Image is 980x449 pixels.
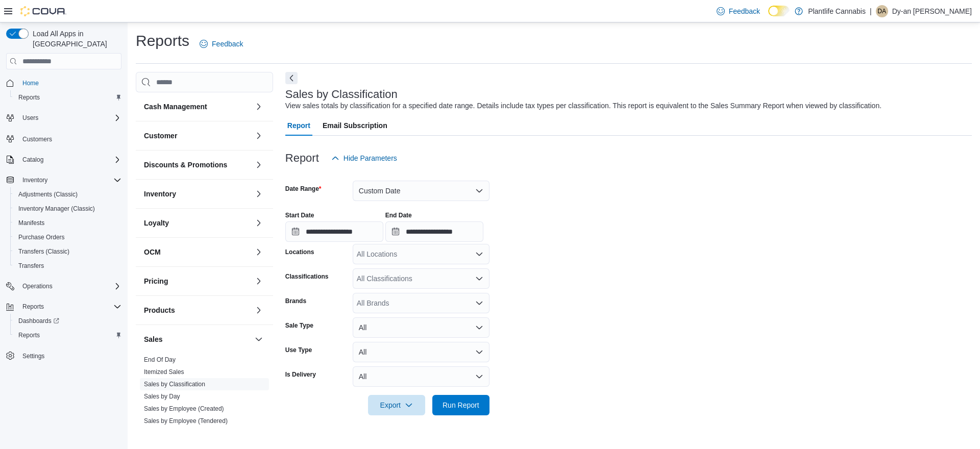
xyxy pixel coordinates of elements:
span: End Of Day [144,356,176,364]
a: Transfers [14,260,48,272]
button: Products [253,304,265,316]
span: Users [18,112,121,124]
button: Run Report [432,395,489,415]
span: Reports [18,301,121,313]
span: Transfers (Classic) [14,245,121,258]
label: Sale Type [285,321,313,330]
button: Custom Date [353,181,489,201]
label: Classifications [285,272,329,281]
span: Hide Parameters [344,153,397,163]
span: Reports [18,93,40,102]
button: Transfers [10,259,126,273]
label: Brands [285,297,306,305]
span: Inventory [22,176,47,184]
span: Home [18,77,121,89]
span: Operations [18,280,121,292]
button: Reports [18,301,48,313]
button: Products [144,305,251,315]
button: Cash Management [144,102,251,112]
a: Sales by Classification [144,381,205,388]
button: Settings [2,348,126,363]
span: Sales by Classification [144,380,205,388]
span: Reports [18,331,40,339]
button: Transfers (Classic) [10,244,126,259]
a: Customers [18,133,56,145]
button: Sales [144,334,251,344]
a: Sales by Employee (Created) [144,405,224,412]
span: Inventory Manager (Classic) [18,205,95,213]
span: Dashboards [18,317,59,325]
span: Sales by Employee (Created) [144,405,224,413]
a: Feedback [713,1,764,21]
a: Purchase Orders [14,231,69,243]
a: Reports [14,91,44,104]
span: Dashboards [14,315,121,327]
button: All [353,366,489,387]
h3: Loyalty [144,218,169,228]
button: Open list of options [475,299,483,307]
button: Loyalty [253,217,265,229]
img: Cova [20,6,66,16]
button: Customer [253,130,265,142]
label: Is Delivery [285,370,316,379]
a: Inventory Manager (Classic) [14,203,99,215]
span: Itemized Sales [144,368,184,376]
span: Sales by Day [144,392,180,401]
span: Feedback [729,6,760,16]
span: Adjustments (Classic) [18,190,78,198]
button: All [353,342,489,362]
span: Reports [14,329,121,341]
label: Date Range [285,185,322,193]
button: OCM [144,247,251,257]
span: Load All Apps in [GEOGRAPHIC_DATA] [29,29,121,49]
label: Locations [285,248,314,256]
span: Feedback [212,39,243,49]
p: | [870,5,872,17]
input: Dark Mode [768,6,790,16]
span: Customers [22,135,52,143]
a: Adjustments (Classic) [14,188,82,201]
button: Users [2,111,126,125]
button: Adjustments (Classic) [10,187,126,202]
span: Catalog [18,154,121,166]
span: Manifests [14,217,121,229]
a: Dashboards [10,314,126,328]
button: Inventory [18,174,52,186]
span: Inventory [18,174,121,186]
a: Reports [14,329,44,341]
h3: Inventory [144,189,176,199]
button: Home [2,76,126,90]
button: Discounts & Promotions [144,160,251,170]
h3: Sales [144,334,163,344]
span: Da [877,5,886,17]
h3: Products [144,305,175,315]
span: Customers [18,132,121,145]
a: Transfers (Classic) [14,245,73,258]
h3: Sales by Classification [285,88,398,101]
span: Sales by Employee (Tendered) [144,417,228,425]
a: Manifests [14,217,48,229]
a: Feedback [195,34,247,54]
button: Customers [2,131,126,146]
button: Customer [144,131,251,141]
button: Operations [2,279,126,293]
button: Pricing [253,275,265,287]
button: Sales [253,333,265,345]
a: Sales by Employee (Tendered) [144,417,228,425]
h3: Customer [144,131,177,141]
h3: OCM [144,247,161,257]
span: Adjustments (Classic) [14,188,121,201]
button: Operations [18,280,57,292]
span: Export [374,395,419,415]
button: Catalog [2,153,126,167]
a: Home [18,77,43,89]
a: Settings [18,350,48,362]
button: Discounts & Promotions [253,159,265,171]
span: Purchase Orders [18,233,65,241]
button: Loyalty [144,218,251,228]
span: Users [22,114,38,122]
p: Plantlife Cannabis [808,5,866,17]
button: All [353,317,489,338]
label: Start Date [285,211,314,219]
